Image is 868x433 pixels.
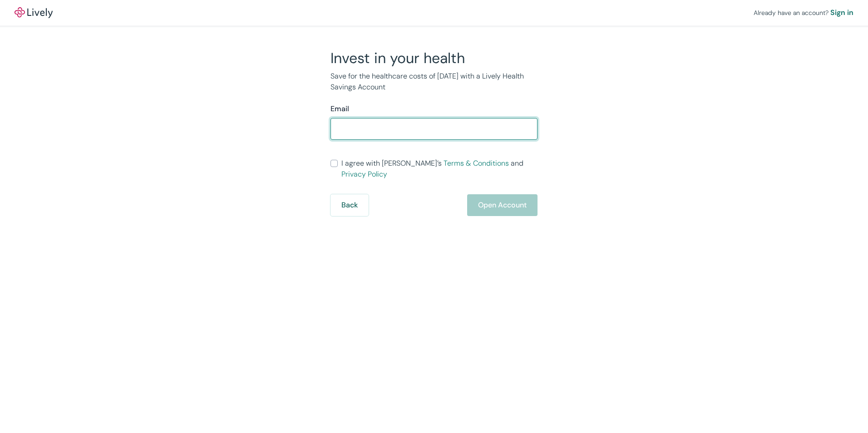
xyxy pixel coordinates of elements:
[754,7,853,18] div: Already have an account?
[830,7,853,18] a: Sign in
[15,7,53,18] a: LivelyLively
[330,194,369,216] button: Back
[341,169,387,179] a: Privacy Policy
[15,7,53,18] img: Lively
[341,158,538,180] span: I agree with [PERSON_NAME]’s and
[444,158,509,168] a: Terms & Conditions
[330,71,538,93] p: Save for the healthcare costs of [DATE] with a Lively Health Savings Account
[330,103,349,114] label: Email
[330,49,538,67] h2: Invest in your health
